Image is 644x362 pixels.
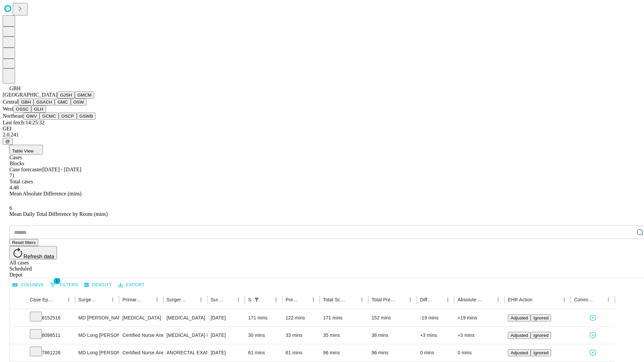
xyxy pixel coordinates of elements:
[13,347,23,359] button: Expand
[9,205,12,211] span: 6
[211,344,241,361] div: [DATE]
[3,106,13,112] span: West
[511,350,528,355] span: Adjusted
[604,295,613,304] button: Menu
[323,297,347,302] div: Total Scheduled Duration
[42,167,81,172] span: [DATE] - [DATE]
[9,211,108,217] span: Mean Daily Total Difference by Room (mins)
[224,295,234,304] button: Sort
[211,297,224,302] div: Surgery Date
[234,295,243,304] button: Menu
[12,240,36,245] span: Reset filters
[511,333,528,338] span: Adjusted
[152,295,162,304] button: Menu
[122,344,160,361] div: Certified Nurse Anesthetist
[533,333,548,338] span: Ignored
[75,92,94,99] button: GMCM
[493,295,503,304] button: Menu
[48,280,80,290] button: Show filters
[531,332,551,339] button: Ignored
[252,295,261,304] button: Show filters
[271,295,281,304] button: Menu
[372,344,414,361] div: 96 mins
[11,280,45,290] button: Select columns
[31,106,46,113] button: GLH
[64,295,73,304] button: Menu
[420,327,451,344] div: +3 mins
[83,280,114,290] button: Density
[458,309,501,326] div: +19 mins
[12,148,34,154] span: Table View
[122,327,160,344] div: Certified Nurse Anesthetist
[3,138,13,145] button: @
[323,309,365,326] div: 171 mins
[122,309,160,326] div: [MEDICAL_DATA]
[3,132,641,138] div: 2.0.241
[9,179,33,184] span: Total cases
[533,315,548,320] span: Ignored
[372,327,414,344] div: 38 mins
[55,99,70,106] button: GMC
[9,185,19,190] span: 4.48
[167,309,204,326] div: [MEDICAL_DATA]
[559,295,569,304] button: Menu
[406,295,415,304] button: Menu
[531,349,551,356] button: Ignored
[108,295,117,304] button: Menu
[54,278,60,284] span: 1
[348,295,357,304] button: Sort
[9,167,42,172] span: Case forecaster
[248,297,251,302] div: Scheduled In Room Duration
[78,344,116,361] div: MD Long [PERSON_NAME]
[533,295,542,304] button: Sort
[5,139,10,144] span: @
[196,295,206,304] button: Menu
[594,295,604,304] button: Sort
[13,312,23,324] button: Expand
[3,92,57,98] span: [GEOGRAPHIC_DATA]
[508,332,531,339] button: Adjusted
[40,113,59,120] button: GCMC
[99,295,108,304] button: Sort
[3,113,23,119] span: Northeast
[23,254,54,259] span: Refresh data
[511,315,528,320] span: Adjusted
[286,309,317,326] div: 122 mins
[187,295,196,304] button: Sort
[252,295,261,304] div: 1 active filter
[30,297,54,302] div: Case Epic Id
[59,113,77,120] button: OSCP
[309,295,318,304] button: Menu
[420,344,451,361] div: 0 mins
[13,330,23,342] button: Expand
[78,309,116,326] div: MD [PERSON_NAME]
[3,120,45,125] span: Last fetch: 14:25:32
[458,344,501,361] div: 0 mins
[262,295,271,304] button: Sort
[531,314,551,321] button: Ignored
[211,309,241,326] div: [DATE]
[55,295,64,304] button: Sort
[3,126,641,132] div: GEI
[420,297,433,302] div: Difference
[323,327,365,344] div: 35 mins
[57,92,75,99] button: GJSH
[71,99,87,106] button: OSW
[508,297,532,302] div: EHR Action
[323,344,365,361] div: 96 mins
[508,349,531,356] button: Adjusted
[77,113,96,120] button: GSWB
[484,295,493,304] button: Sort
[167,344,204,361] div: ANORECTAL EXAM UNDER ANESTHESIA
[9,239,38,246] button: Reset filters
[508,314,531,321] button: Adjusted
[13,106,32,113] button: OSSC
[357,295,367,304] button: Menu
[533,350,548,355] span: Ignored
[34,99,55,106] button: GSACH
[248,309,279,326] div: 171 mins
[116,280,146,290] button: Export
[211,327,241,344] div: [DATE]
[434,295,443,304] button: Sort
[18,99,34,106] button: GBH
